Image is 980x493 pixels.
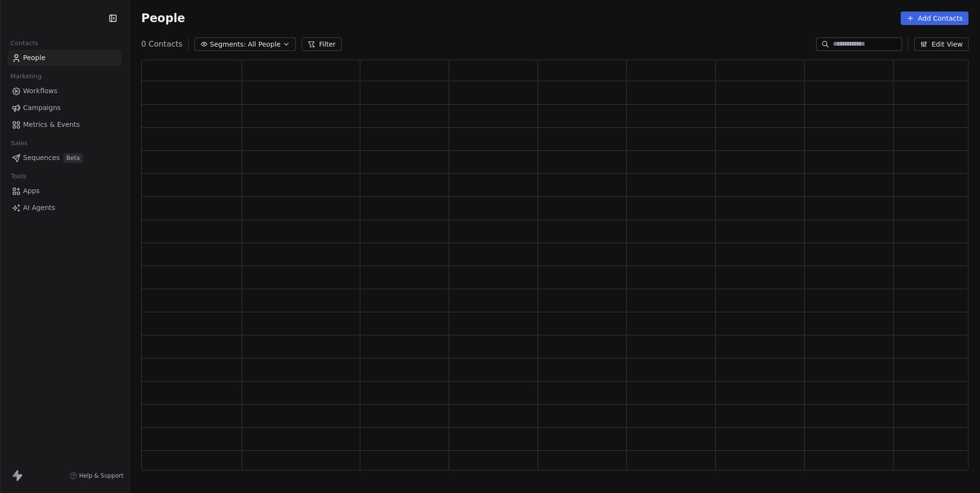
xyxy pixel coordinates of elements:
button: Add Contacts [901,12,968,25]
span: People [23,53,46,63]
a: Workflows [8,83,122,99]
a: Help & Support [70,472,123,480]
a: Apps [8,183,122,199]
span: AI Agents [23,203,55,213]
span: People [141,11,185,25]
span: Marketing [6,69,46,84]
a: Metrics & Events [8,117,122,133]
button: Edit View [914,37,968,51]
span: Beta [63,153,83,163]
span: Metrics & Events [23,120,80,130]
span: 0 Contacts [141,38,183,50]
span: Campaigns [23,103,61,113]
a: Campaigns [8,100,122,116]
span: Segments: [210,39,246,49]
span: Sequences [23,153,60,163]
span: Help & Support [79,472,123,480]
span: Apps [23,186,40,196]
span: Workflows [23,86,58,96]
a: SequencesBeta [8,150,122,166]
span: Tools [7,169,30,184]
span: All People [248,39,281,49]
a: People [8,50,122,66]
span: Contacts [6,36,42,50]
button: Filter [302,37,342,51]
span: Sales [7,136,32,150]
a: AI Agents [8,200,122,216]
